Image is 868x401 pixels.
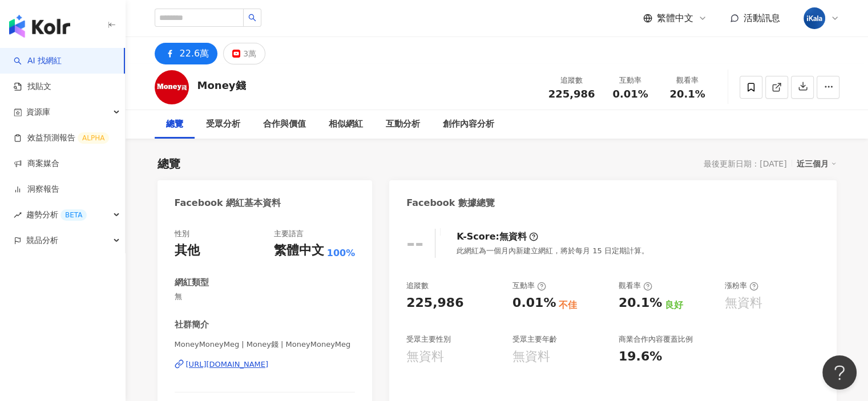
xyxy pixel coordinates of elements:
[512,281,546,291] div: 互動率
[248,14,256,22] span: search
[406,334,451,345] div: 受眾主要性別
[14,184,59,195] a: 洞察報告
[14,81,51,92] a: 找貼文
[26,228,58,253] span: 競品分析
[804,7,825,29] img: cropped-ikala-app-icon-2.png
[327,247,355,260] span: 100%
[666,75,709,86] div: 觀看率
[797,156,837,171] div: 近三個月
[559,299,577,311] div: 不佳
[175,229,189,239] div: 性別
[443,118,494,131] div: 創作內容分析
[14,211,22,219] span: rise
[512,334,557,345] div: 受眾主要年齡
[822,355,857,390] iframe: Help Scout Beacon - Open
[186,359,269,370] div: [URL][DOMAIN_NAME]
[166,118,183,131] div: 總覽
[612,88,648,100] span: 0.01%
[548,75,595,86] div: 追蹤數
[155,70,189,104] img: KOL Avatar
[14,132,109,144] a: 效益預測報告ALPHA
[609,75,652,86] div: 互動率
[263,118,306,131] div: 合作與價值
[329,118,363,131] div: 相似網紅
[175,359,356,370] a: [URL][DOMAIN_NAME]
[406,232,423,255] div: --
[457,230,538,243] div: K-Score :
[206,118,240,131] div: 受眾分析
[669,88,705,100] span: 20.1%
[180,46,209,62] div: 22.6萬
[619,281,652,291] div: 觀看率
[548,88,595,100] span: 225,986
[243,46,256,62] div: 3萬
[704,159,786,168] div: 最後更新日期：[DATE]
[274,229,304,239] div: 主要語言
[512,348,550,366] div: 無資料
[406,348,444,366] div: 無資料
[725,281,758,291] div: 漲粉率
[175,319,209,331] div: 社群簡介
[725,294,762,312] div: 無資料
[499,230,527,243] div: 無資料
[14,158,59,169] a: 商案媒合
[26,99,50,125] span: 資源庫
[619,348,662,366] div: 19.6%
[14,55,62,67] a: searchAI 找網紅
[406,294,463,312] div: 225,986
[619,334,693,345] div: 商業合作內容覆蓋比例
[197,78,246,92] div: Money錢
[26,202,87,228] span: 趨勢分析
[223,43,265,64] button: 3萬
[406,281,429,291] div: 追蹤數
[155,43,218,64] button: 22.6萬
[158,156,180,172] div: 總覽
[60,209,87,221] div: BETA
[619,294,662,312] div: 20.1%
[744,13,780,23] span: 活動訊息
[175,291,356,302] span: 無
[175,242,200,260] div: 其他
[9,15,70,38] img: logo
[175,339,356,350] span: MoneyMoneyMeg | Money錢 | MoneyMoneyMeg
[406,197,495,209] div: Facebook 數據總覽
[274,242,324,260] div: 繁體中文
[175,197,281,209] div: Facebook 網紅基本資料
[657,12,693,25] span: 繁體中文
[457,246,649,256] div: 此網紅為一個月內新建立網紅，將於每月 15 日定期計算。
[665,299,683,311] div: 良好
[386,118,420,131] div: 互動分析
[175,277,209,289] div: 網紅類型
[512,294,556,312] div: 0.01%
